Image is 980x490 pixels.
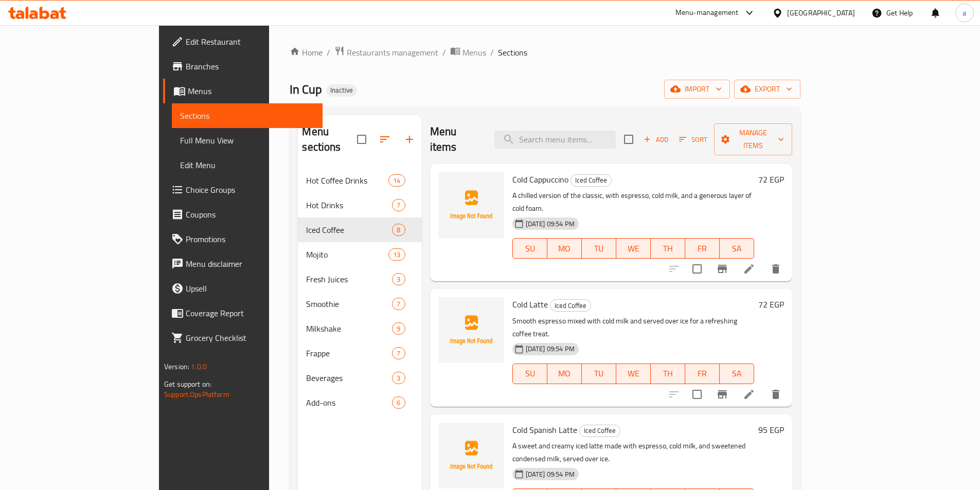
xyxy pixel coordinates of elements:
span: Cold Cappuccino [512,172,568,187]
span: Version: [164,360,189,373]
button: export [734,80,800,99]
span: WE [620,241,647,256]
span: WE [620,366,647,381]
button: delete [763,382,788,407]
div: items [392,372,405,384]
img: Cold Cappuccino [438,172,504,238]
button: MO [547,238,582,259]
span: Cold Spanish Latte [512,422,577,438]
span: Edit Menu [180,159,314,171]
span: Manage items [722,126,784,152]
div: Fresh Juices [306,273,392,285]
span: 1.0.0 [191,360,207,373]
span: MO [551,241,578,256]
div: Milkshake [306,322,392,335]
button: Sort [676,132,710,148]
button: FR [685,238,720,259]
span: Add item [639,132,672,148]
span: 7 [393,299,404,309]
a: Menu disclaimer [163,251,323,276]
span: Upsell [186,282,314,295]
span: Iced Coffee [306,224,392,236]
h2: Menu sections [302,124,357,155]
button: Add section [397,127,422,152]
a: Branches [163,54,323,79]
a: Edit menu item [743,388,755,401]
a: Full Menu View [172,128,323,153]
span: 9 [393,324,404,334]
span: Select to update [686,384,708,405]
div: items [388,248,405,261]
span: 13 [389,250,404,260]
span: Coverage Report [186,307,314,319]
div: [GEOGRAPHIC_DATA] [787,7,855,19]
span: [DATE] 09:54 PM [522,469,579,479]
span: 6 [393,398,404,408]
span: Mojito [306,248,388,261]
span: Sections [498,46,527,59]
button: MO [547,364,582,384]
span: Choice Groups [186,184,314,196]
a: Menus [163,79,323,103]
span: Beverages [306,372,392,384]
span: a [963,7,966,19]
button: WE [616,364,651,384]
button: WE [616,238,651,259]
span: Add-ons [306,396,392,409]
button: TH [651,238,685,259]
a: Restaurants management [334,46,438,59]
span: Select to update [686,258,708,280]
h6: 72 EGP [758,172,784,187]
li: / [327,46,330,59]
span: TU [586,366,612,381]
a: Menus [450,46,486,59]
a: Sections [172,103,323,128]
span: Cold Latte [512,297,548,312]
nav: breadcrumb [290,46,800,59]
li: / [490,46,494,59]
h6: 72 EGP [758,297,784,312]
span: Menus [188,85,314,97]
span: TU [586,241,612,256]
span: TH [655,241,681,256]
button: Branch-specific-item [710,257,735,281]
span: 14 [389,176,404,186]
div: Add-ons6 [298,390,421,415]
span: MO [551,366,578,381]
span: Iced Coffee [571,174,611,186]
div: Fresh Juices3 [298,267,421,292]
a: Edit Menu [172,153,323,177]
div: Hot Coffee Drinks [306,174,388,187]
div: Iced Coffee [571,174,612,187]
button: FR [685,364,720,384]
button: SA [720,364,754,384]
input: search [494,131,616,149]
span: Sort items [672,132,714,148]
div: items [392,298,405,310]
span: [DATE] 09:54 PM [522,219,579,229]
h2: Menu items [430,124,482,155]
nav: Menu sections [298,164,421,419]
span: Get support on: [164,377,211,391]
div: Smoothie7 [298,292,421,316]
span: SU [517,241,543,256]
li: / [442,46,446,59]
div: Iced Coffee [579,425,620,437]
button: import [664,80,730,99]
span: Hot Drinks [306,199,392,211]
a: Edit Restaurant [163,29,323,54]
span: 7 [393,201,404,210]
div: Frappe7 [298,341,421,366]
div: Menu-management [675,7,739,19]
span: Sections [180,110,314,122]
span: 8 [393,225,404,235]
a: Support.OpsPlatform [164,388,229,401]
span: Branches [186,60,314,72]
button: Manage items [714,123,792,155]
span: FR [689,366,716,381]
img: Cold Latte [438,297,504,363]
span: Inactive [326,86,357,95]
